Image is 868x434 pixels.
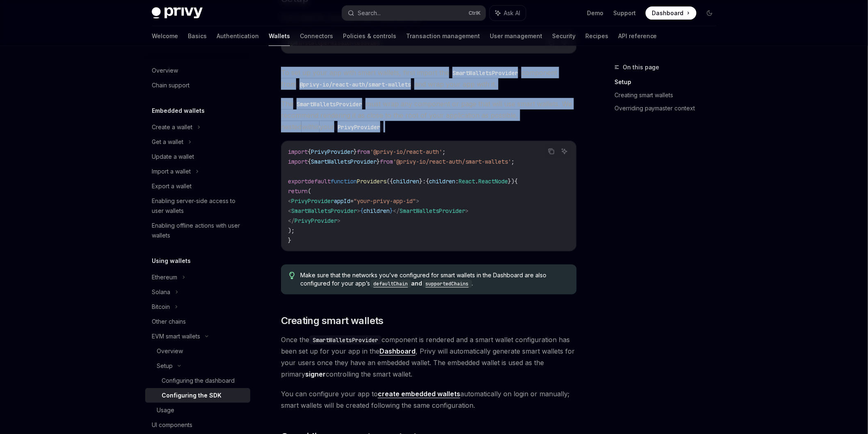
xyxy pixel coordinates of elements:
[504,9,520,17] span: Ask AI
[145,179,250,194] a: Export a wallet
[618,26,657,46] a: API reference
[152,196,245,216] div: Enabling server-side access to user wallets
[370,280,472,287] a: defaultChainandsupportedChains
[652,9,684,17] span: Dashboard
[331,178,357,185] span: function
[379,347,416,356] a: Dashboard
[309,336,381,345] code: SmartWalletsProvider
[152,331,200,341] div: EVM smart wallets
[288,187,308,195] span: return
[587,9,603,17] a: Demo
[288,148,308,155] span: import
[281,334,577,380] span: Once the component is rendered and a smart wallet configuration has been set up for your app in t...
[281,314,384,327] span: Creating smart wallets
[614,89,723,102] a: Creating smart wallets
[311,148,354,155] span: PrivyProvider
[269,26,290,46] a: Wallets
[378,390,460,398] a: create embedded wallets
[217,26,259,46] a: Authentication
[455,178,459,185] span: :
[152,272,177,282] div: Ethereum
[145,344,250,359] a: Overview
[308,187,311,195] span: (
[152,26,178,46] a: Welcome
[370,148,442,155] span: '@privy-io/react-auth'
[390,207,393,215] span: }
[478,178,508,185] span: ReactNode
[152,420,192,430] div: UI components
[281,67,577,90] span: To set up your app with smart wallets, first import the component from and wrap your app with it.
[406,26,480,46] a: Transaction management
[475,178,478,185] span: .
[703,7,716,20] button: Toggle dark mode
[145,314,250,329] a: Other chains
[490,6,526,21] button: Ask AI
[296,80,414,89] code: @privy-io/react-auth/smart-wallets
[358,8,381,18] div: Search...
[152,7,203,19] img: dark logo
[152,167,191,176] div: Import a wallet
[157,346,183,356] div: Overview
[357,148,370,155] span: from
[468,10,481,16] span: Ctrl K
[152,152,194,162] div: Update a wallet
[302,123,320,131] em: within
[308,178,331,185] span: default
[288,237,291,244] span: }
[442,148,445,155] span: ;
[308,148,311,155] span: {
[288,217,295,224] span: </
[354,197,416,205] span: "your-privy-app-id"
[152,66,178,75] div: Overview
[188,26,207,46] a: Basics
[288,178,308,185] span: export
[377,158,380,165] span: }
[419,178,423,185] span: }
[281,388,577,411] span: You can configure your app to automatically on login or manually; smart wallets will be created f...
[157,405,174,415] div: Usage
[301,271,569,288] span: Make sure that the networks you’ve configured for smart wallets in the Dashboard are also configu...
[360,207,363,215] span: {
[288,158,308,165] span: import
[370,280,411,288] code: defaultChain
[559,146,570,157] button: Ask AI
[289,272,295,279] svg: Tip
[152,221,245,240] div: Enabling offline actions with user wallets
[393,178,419,185] span: children
[429,178,455,185] span: children
[300,26,333,46] a: Connectors
[311,158,377,165] span: SmartWalletsProvider
[308,158,311,165] span: {
[623,62,660,72] span: On this page
[646,7,697,20] a: Dashboard
[423,280,472,288] code: supportedChains
[305,370,326,378] strong: signer
[585,26,608,46] a: Recipes
[423,178,426,185] span: :
[393,207,400,215] span: </
[295,217,337,224] span: PrivyProvider
[152,106,205,116] h5: Embedded wallets
[400,207,465,215] span: SmartWalletsProvider
[288,227,295,234] span: );
[546,146,557,157] button: Copy the contents from the code block
[613,9,636,17] a: Support
[350,197,354,205] span: =
[343,26,396,46] a: Policies & controls
[145,194,250,218] a: Enabling server-side access to user wallets
[614,102,723,115] a: Overriding paymaster context
[288,197,291,205] span: <
[152,256,191,266] h5: Using wallets
[380,158,393,165] span: from
[152,181,192,191] div: Export a wallet
[514,178,518,185] span: {
[357,178,386,185] span: Providers
[145,63,250,78] a: Overview
[386,178,393,185] span: ({
[614,75,723,89] a: Setup
[490,26,542,46] a: User management
[508,178,514,185] span: })
[145,373,250,388] a: Configuring the dashboard
[449,69,521,78] code: SmartWalletsProvider
[291,207,357,215] span: SmartWalletsProvider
